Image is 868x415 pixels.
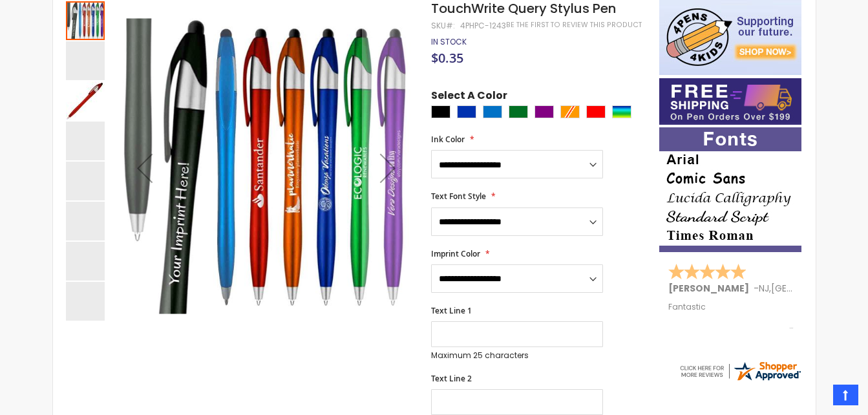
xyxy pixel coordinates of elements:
div: Assorted [612,105,631,118]
div: TouchWrite Query Stylus Pen [66,80,106,120]
span: $0.35 [431,49,463,67]
img: Free shipping on orders over $199 [659,78,801,125]
div: TouchWrite Query Stylus Pen [66,281,105,321]
a: Top [833,385,858,405]
span: Text Line 2 [431,373,472,384]
div: Red [586,105,606,118]
span: Text Font Style [431,191,486,202]
span: Text Line 1 [431,305,472,316]
p: Maximum 25 characters [431,350,603,361]
span: Select A Color [431,89,507,106]
img: TouchWrite Query Stylus Pen [66,81,105,120]
div: TouchWrite Query Stylus Pen [66,120,106,160]
div: Availability [431,37,467,47]
div: Blue Light [483,105,502,118]
div: Fantastic [668,303,794,330]
span: Imprint Color [431,248,480,259]
div: TouchWrite Query Stylus Pen [66,160,106,200]
img: font-personalization-examples [659,127,801,252]
strong: SKU [431,20,455,31]
div: TouchWrite Query Stylus Pen [66,200,106,240]
div: Green [509,105,528,118]
span: Ink Color [431,134,465,145]
span: [PERSON_NAME] [668,282,754,295]
img: TouchWrite Query Stylus Pen [119,19,414,314]
span: - , [754,282,866,295]
div: TouchWrite Query Stylus Pen [66,240,106,281]
div: Blue [457,105,476,118]
div: TouchWrite Query Stylus Pen [66,40,106,80]
div: Black [431,105,450,118]
span: [GEOGRAPHIC_DATA] [771,282,866,295]
a: 4pens.com certificate URL [678,374,802,385]
span: In stock [431,36,467,47]
div: 4PHPC-1243 [460,21,506,31]
div: Purple [535,105,554,118]
img: 4pens.com widget logo [678,359,802,383]
span: NJ [759,282,769,295]
a: Be the first to review this product [506,20,642,30]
